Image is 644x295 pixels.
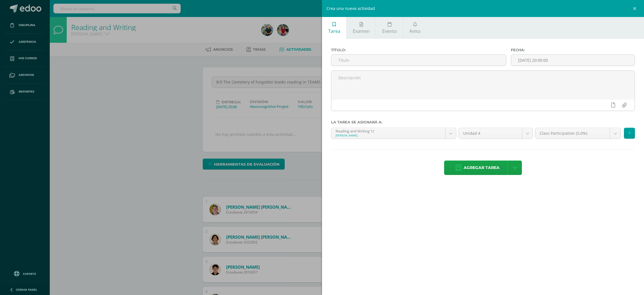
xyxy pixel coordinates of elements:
[322,17,346,39] a: Tarea
[336,128,441,133] div: Reading and Writing 'U'
[535,128,621,139] a: Class Participation (5.0%)
[382,28,397,34] span: Evento
[464,161,500,175] span: Agregar tarea
[463,128,518,139] span: Unidad 4
[331,55,506,66] input: Título
[331,120,635,124] label: La tarea se asignará a:
[511,48,635,52] label: Fecha:
[376,17,403,39] a: Evento
[511,55,635,66] input: Fecha de entrega
[331,48,506,52] label: Título:
[347,17,376,39] a: Examen
[409,28,421,34] span: Aviso
[540,128,606,139] span: Class Participation (5.0%)
[336,133,441,137] div: [PERSON_NAME]
[459,128,533,139] a: Unidad 4
[403,17,427,39] a: Aviso
[328,28,340,34] span: Tarea
[353,28,370,34] span: Examen
[331,128,456,139] a: Reading and Writing 'U'[PERSON_NAME]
